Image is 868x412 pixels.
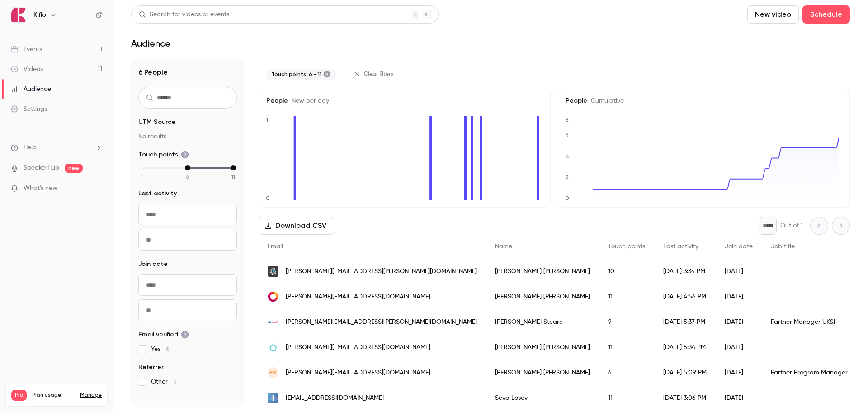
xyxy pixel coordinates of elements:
span: Last activity [138,189,177,198]
span: Email [268,243,283,250]
h5: People [266,96,543,105]
h1: 6 People [138,67,237,78]
div: 11 [599,335,654,360]
input: To [138,229,237,251]
span: Touch points [138,150,189,159]
iframe: Noticeable Trigger [91,185,102,193]
div: [DATE] [716,335,762,360]
span: Email verified [138,330,189,339]
text: 0 [565,195,569,201]
img: thepowerofpartnering.solutions [268,342,278,353]
text: 4 [566,153,569,160]
div: max [231,165,236,170]
div: [DATE] 5:09 PM [654,360,716,385]
span: 6 [166,346,170,352]
span: Help [24,143,37,152]
a: Manage [80,392,102,399]
span: [EMAIL_ADDRESS][DOMAIN_NAME] [286,393,384,403]
span: Other [151,377,177,386]
span: 5 [173,379,177,385]
div: [DATE] [716,284,762,309]
div: Settings [11,104,47,114]
span: Pro [11,390,27,401]
text: 6 [565,132,569,138]
button: Download CSV [259,217,334,235]
h1: Audience [131,38,170,49]
div: Seva Losev [486,385,599,411]
span: 11 [231,173,235,181]
div: [DATE] 5:34 PM [654,335,716,360]
div: 9 [599,309,654,335]
span: Yes [151,345,170,354]
span: Last activity [663,243,698,250]
button: Schedule [802,5,850,24]
div: Search for videos or events [139,10,229,19]
span: FM [269,369,277,377]
span: 6 [186,173,189,181]
text: 0 [266,195,270,201]
input: From [138,274,237,296]
span: [PERSON_NAME][EMAIL_ADDRESS][PERSON_NAME][DOMAIN_NAME] [286,317,477,327]
span: [PERSON_NAME][EMAIL_ADDRESS][DOMAIN_NAME] [286,292,430,302]
div: [DATE] [716,385,762,411]
button: Clear filters [350,67,399,81]
span: [PERSON_NAME][EMAIL_ADDRESS][DOMAIN_NAME] [286,368,430,378]
img: Kiflo [11,8,26,22]
div: Partner Manager UK&I [762,309,857,335]
div: min [185,165,190,170]
div: [DATE] [716,259,762,284]
div: [PERSON_NAME] [PERSON_NAME] [486,335,599,360]
div: 11 [599,284,654,309]
div: [PERSON_NAME] [PERSON_NAME] [486,259,599,284]
text: 1 [266,117,268,123]
div: [DATE] 5:37 PM [654,309,716,335]
span: Join date [138,260,168,269]
h6: Kiflo [33,10,46,19]
img: ispnext.com [268,317,278,327]
span: Cumulative [587,98,624,104]
input: From [138,204,237,225]
div: 6 [599,360,654,385]
span: Job title [771,243,795,250]
text: 2 [566,174,569,180]
div: [DATE] 4:56 PM [654,284,716,309]
p: No results [138,132,237,141]
div: [PERSON_NAME] Steare [486,309,599,335]
div: 10 [599,259,654,284]
p: Out of 1 [780,221,803,230]
span: Plan usage [32,392,75,399]
span: New per day [288,98,329,104]
span: new [65,164,83,173]
button: New video [747,5,799,24]
a: SpeakerHub [24,163,59,173]
span: Join date [725,243,753,250]
span: Touch points [608,243,645,250]
img: kiflo.com [268,291,278,302]
span: Touch points: 6 - 11 [271,71,321,78]
div: [DATE] [716,360,762,385]
li: help-dropdown-opener [11,143,102,152]
img: seoplus.ca [268,393,278,403]
img: ovaledge.com [268,266,278,277]
div: Videos [11,65,43,74]
span: [PERSON_NAME][EMAIL_ADDRESS][PERSON_NAME][DOMAIN_NAME] [286,267,477,276]
div: 11 [599,385,654,411]
span: UTM Source [138,118,175,127]
div: [DATE] 3:34 PM [654,259,716,284]
span: Clear filters [364,71,393,78]
input: To [138,299,237,321]
div: [PERSON_NAME] [PERSON_NAME] [486,360,599,385]
h5: People [566,96,842,105]
div: [DATE] [716,309,762,335]
span: [PERSON_NAME][EMAIL_ADDRESS][DOMAIN_NAME] [286,343,430,352]
div: Audience [11,85,51,94]
div: Events [11,45,42,54]
div: [PERSON_NAME] [PERSON_NAME] [486,284,599,309]
span: Referrer [138,363,164,372]
div: [DATE] 3:06 PM [654,385,716,411]
span: 1 [141,173,143,181]
text: 8 [565,117,569,123]
span: What's new [24,184,57,193]
div: Partner Program Manager [762,360,857,385]
span: Name [495,243,512,250]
